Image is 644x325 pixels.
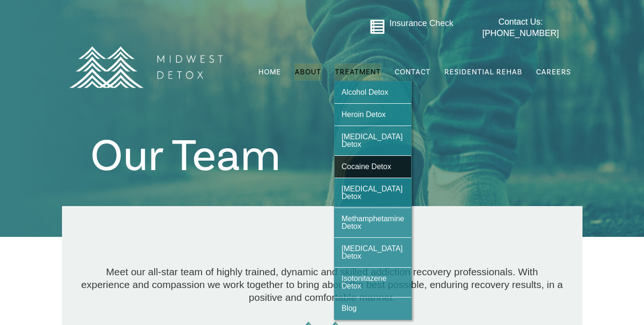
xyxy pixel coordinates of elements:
[342,162,391,171] span: Cocaine Detox
[335,68,381,76] span: Treatment
[342,274,387,290] span: Isotonitazene Detox
[482,17,559,37] span: Contact Us: [PHONE_NUMBER]
[334,63,382,81] a: Treatment
[342,133,403,148] span: [MEDICAL_DATA] Detox
[443,63,523,81] a: Residential Rehab
[335,126,412,155] a: [MEDICAL_DATA] Detox
[342,244,403,260] span: [MEDICAL_DATA] Detox
[335,178,412,208] a: [MEDICAL_DATA] Detox
[63,26,229,108] img: MD Logo Horitzontal white-01 (1) (1)
[294,63,322,81] a: About
[335,208,412,237] a: Methamphetamine Detox
[342,110,386,118] span: Heroin Detox
[389,18,453,28] a: Insurance Check
[257,63,282,81] a: Home
[335,104,412,126] a: Heroin Detox
[335,268,412,297] a: Isotonitazene Detox
[295,68,321,76] span: About
[335,81,412,103] a: Alcohol Detox
[394,63,432,81] a: Contact
[395,68,431,76] span: Contact
[258,67,281,77] span: Home
[335,298,412,319] a: Blog
[535,63,572,81] a: Careers
[342,304,357,312] span: Blog
[370,19,385,38] a: Go to midwestdetox.com/message-form-page/
[81,266,563,303] span: Meet our all-star team of highly trained, dynamic and skilled addiction recovery professionals. W...
[335,238,412,267] a: [MEDICAL_DATA] Detox
[90,127,281,185] span: Our Team
[536,67,571,77] span: Careers
[464,17,578,39] a: Contact Us: [PHONE_NUMBER]
[342,215,405,230] span: Methamphetamine Detox
[342,88,388,96] span: Alcohol Detox
[335,156,412,178] a: Cocaine Detox
[342,185,403,200] span: [MEDICAL_DATA] Detox
[444,67,522,77] span: Residential Rehab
